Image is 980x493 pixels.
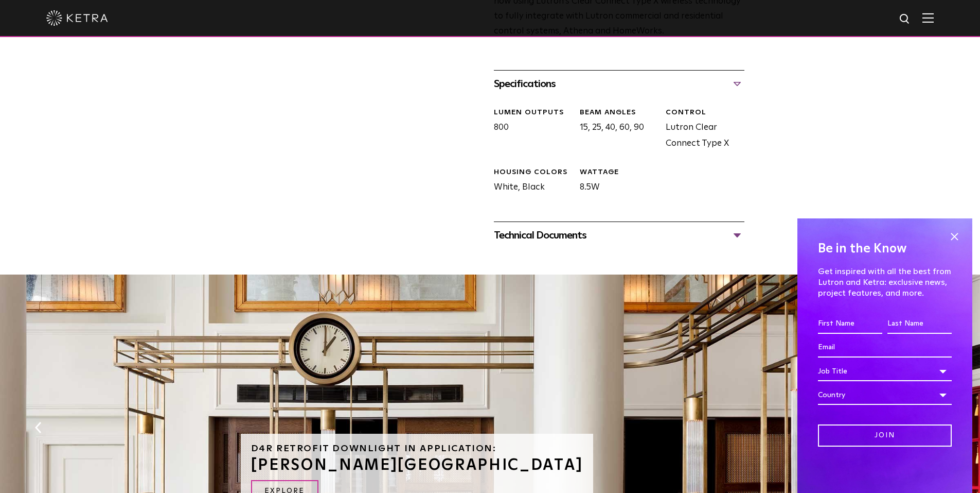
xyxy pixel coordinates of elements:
[494,108,572,118] div: LUMEN OUTPUTS
[46,10,108,26] img: ketra-logo-2019-white
[658,108,744,152] div: Lutron Clear Connect Type X
[251,444,583,453] h6: D4R Retrofit Downlight in Application:
[494,227,744,244] div: Technical Documents
[887,314,952,334] input: Last Name
[666,108,744,118] div: CONTROL
[818,239,952,259] h4: Be in the Know
[572,167,658,196] div: 8.5W
[33,421,43,434] button: Previous
[818,362,952,381] div: Job Title
[899,13,912,26] img: search icon
[922,13,934,23] img: Hamburger%20Nav.svg
[818,266,952,298] p: Get inspired with all the best from Lutron and Ketra: exclusive news, project features, and more.
[818,385,952,405] div: Country
[494,167,572,178] div: HOUSING COLORS
[580,108,658,118] div: Beam Angles
[818,314,882,334] input: First Name
[572,108,658,152] div: 15, 25, 40, 60, 90
[486,108,572,152] div: 800
[251,457,583,473] h3: [PERSON_NAME][GEOGRAPHIC_DATA]
[580,167,658,178] div: WATTAGE
[486,167,572,196] div: White, Black
[818,424,952,447] input: Join
[818,338,952,358] input: Email
[494,76,744,92] div: Specifications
